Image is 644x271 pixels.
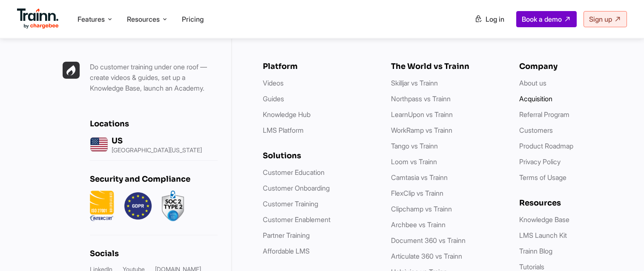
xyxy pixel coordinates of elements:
a: Log in [469,11,509,27]
a: Pricing [182,15,204,23]
p: [GEOGRAPHIC_DATA][US_STATE] [112,147,202,153]
div: Socials [90,249,218,258]
div: Platform [263,62,374,71]
img: Trainn Logo [17,9,59,29]
a: Trainn Blog [519,247,552,255]
a: Referral Program [519,110,569,119]
a: Book a demo [516,11,577,27]
a: Customer Education [263,168,325,177]
a: Privacy Policy [519,157,561,166]
a: Loom vs Trainn [391,157,437,166]
a: Articulate 360 vs Trainn [391,252,462,260]
a: Archbee vs Trainn [391,220,446,229]
a: Customers [519,126,553,134]
div: Company [519,62,630,71]
div: Locations [90,119,218,128]
div: Resources [519,198,630,208]
img: soc2 [162,191,184,221]
a: Customer Enablement [263,215,331,224]
a: Sign up [584,11,627,27]
a: Product Roadmap [519,142,573,150]
span: Resources [127,14,160,24]
a: Customer Training [263,200,318,208]
img: ISO [90,191,114,221]
a: LearnUpon vs Trainn [391,110,453,119]
a: Skilljar vs Trainn [391,79,438,87]
div: Security and Compliance [90,174,218,184]
a: Affordable LMS [263,247,310,255]
a: Tango vs Trainn [391,142,438,150]
p: Do customer training under one roof — create videos & guides, set up a Knowledge Base, launch an ... [90,62,218,94]
span: Book a demo [522,15,562,23]
iframe: Chat Widget [601,230,644,271]
a: LMS Launch Kit [519,231,567,240]
img: us headquarters [90,135,108,154]
div: The World vs Trainn [391,62,502,71]
a: Customer Onboarding [263,184,330,192]
a: Guides [263,94,284,103]
a: Tutorials [519,262,544,271]
span: Sign up [589,15,612,23]
a: Camtasia vs Trainn [391,173,448,182]
a: Knowledge Hub [263,110,310,119]
a: Acquisition [519,94,552,103]
a: Knowledge Base [519,215,569,224]
span: Features [78,14,105,24]
a: Terms of Usage [519,173,566,182]
span: Log in [486,15,504,23]
a: Videos [263,79,284,87]
img: Trainn | everything under one roof [63,62,80,79]
a: Clipchamp vs Trainn [391,205,452,213]
a: Document 360 vs Trainn [391,236,466,245]
div: וידג'ט של צ'אט [601,230,644,271]
div: Solutions [263,151,374,160]
a: Northpass vs Trainn [391,94,451,103]
a: Partner Training [263,231,310,240]
a: LMS Platform [263,126,304,134]
a: FlexClip vs Trainn [391,189,443,197]
img: GDPR.png [124,191,152,221]
a: About us [519,79,546,87]
div: US [112,136,202,145]
a: WorkRamp vs Trainn [391,126,452,134]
